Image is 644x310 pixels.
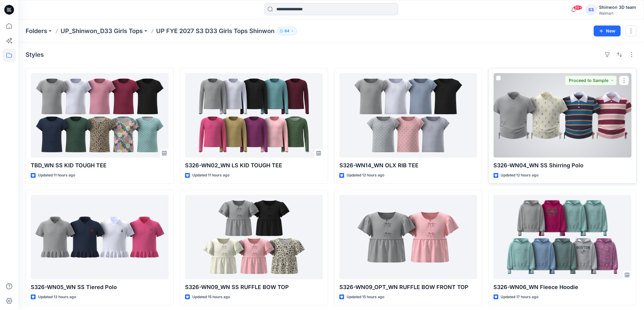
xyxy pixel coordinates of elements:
[61,27,143,35] a: UP_Shinwon_D33 Girls Tops
[339,161,477,170] p: S326-WN14_WN OLX RIB TEE
[192,294,230,300] p: Updated 15 hours ago
[31,161,169,170] p: TBD_WN SS KID TOUGH TEE
[594,26,621,36] button: New
[494,73,632,158] a: S326-WN04_WN SS Shirring Polo
[277,27,297,35] button: 64
[599,4,636,11] div: Shinwon 3D team
[586,4,597,15] div: S3
[573,5,583,10] span: 99+
[31,195,169,279] a: S326-WN05_WN SS Tiered Polo
[26,27,47,35] a: Folders
[38,294,76,300] p: Updated 13 hours ago
[494,161,632,170] p: S326-WN04_WN SS Shirring Polo
[501,294,539,300] p: Updated 17 hours ago
[339,283,477,291] p: S326-WN09_OPT_WN RUFFLE BOW FRONT TOP
[192,172,229,179] p: Updated 11 hours ago
[185,73,323,158] a: S326-WN02_WN LS KID TOUGH TEE
[156,27,275,35] p: UP FYE 2027 S3 D33 Girls Tops Shinwon
[339,73,477,158] a: S326-WN14_WN OLX RIB TEE
[494,283,632,291] p: S326-WN06_WN Fleece Hoodie
[494,195,632,279] a: S326-WN06_WN Fleece Hoodie
[347,294,384,300] p: Updated 15 hours ago
[347,172,384,179] p: Updated 12 hours ago
[185,195,323,279] a: S326-WN09_WN SS RUFFLE BOW TOP
[38,172,75,179] p: Updated 11 hours ago
[26,51,44,58] h4: Styles
[31,73,169,158] a: TBD_WN SS KID TOUGH TEE
[339,195,477,279] a: S326-WN09_OPT_WN RUFFLE BOW FRONT TOP
[501,172,539,179] p: Updated 12 hours ago
[285,28,289,34] p: 64
[185,161,323,170] p: S326-WN02_WN LS KID TOUGH TEE
[185,283,323,291] p: S326-WN09_WN SS RUFFLE BOW TOP
[31,283,169,291] p: S326-WN05_WN SS Tiered Polo
[599,11,636,15] div: Walmart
